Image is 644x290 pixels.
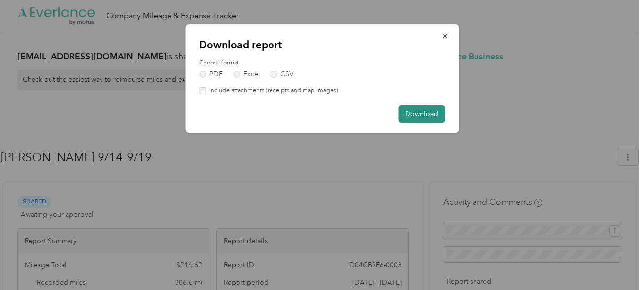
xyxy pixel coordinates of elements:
p: Download report [199,38,445,52]
button: Download [398,105,445,123]
label: PDF [199,71,223,78]
label: Excel [233,71,260,78]
label: CSV [270,71,294,78]
label: Choose format [199,59,445,67]
label: Include attachments (receipts and map images) [206,86,338,95]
